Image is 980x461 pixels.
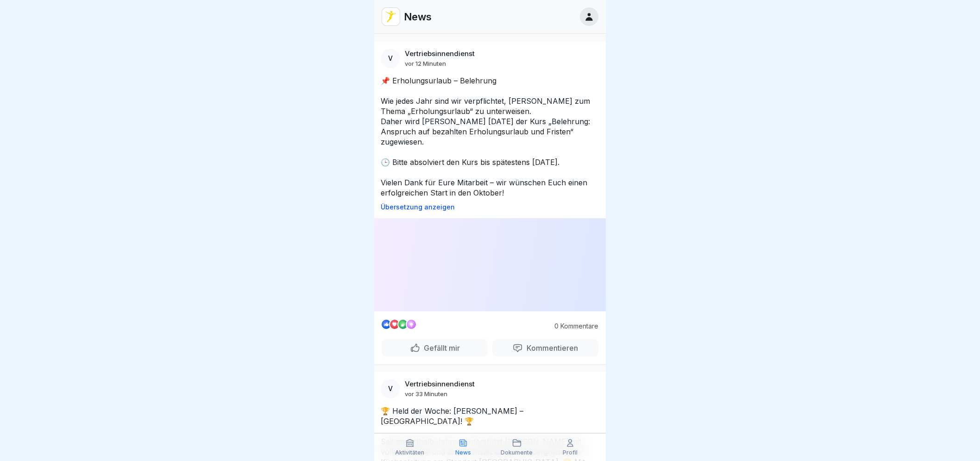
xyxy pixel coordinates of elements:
p: Aktivitäten [395,449,424,456]
p: Kommentieren [523,343,578,353]
p: Gefällt mir [420,343,460,353]
div: V [381,49,400,68]
p: Übersetzung anzeigen [381,203,599,211]
p: Profil [563,449,578,456]
p: 0 Kommentare [547,322,598,330]
p: vor 33 Minuten [405,390,447,398]
div: V [381,379,400,398]
p: Vertriebsinnendienst [405,50,475,58]
p: vor 12 Minuten [405,60,446,67]
p: News [455,449,471,456]
p: Vertriebsinnendienst [405,380,475,388]
img: vd4jgc378hxa8p7qw0fvrl7x.png [382,8,400,25]
p: Dokumente [501,449,533,456]
p: News [404,11,432,23]
p: 📌 Erholungsurlaub – Belehrung Wie jedes Jahr sind wir verpflichtet, [PERSON_NAME] zum Thema „Erho... [381,76,599,198]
